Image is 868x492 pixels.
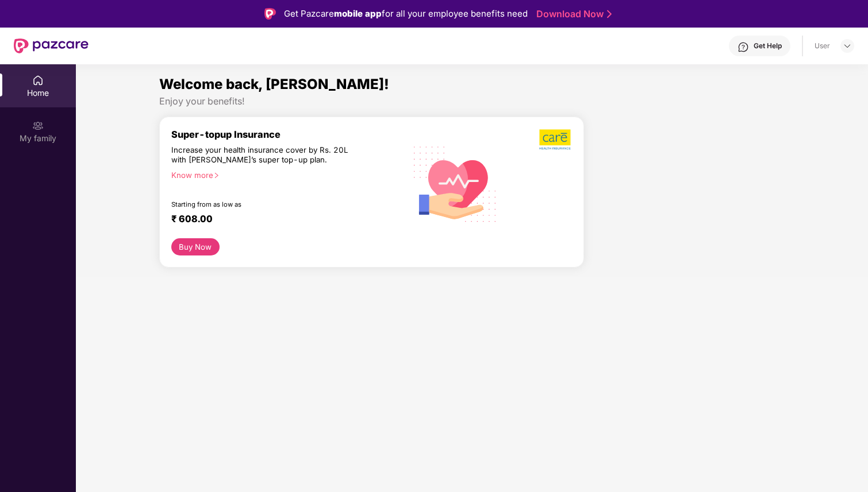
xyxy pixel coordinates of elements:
span: Welcome back, [PERSON_NAME]! [159,76,389,92]
div: Starting from as low as [171,200,356,208]
img: svg+xml;base64,PHN2ZyB3aWR0aD0iMjAiIGhlaWdodD0iMjAiIHZpZXdCb3g9IjAgMCAyMCAyMCIgZmlsbD0ibm9uZSIgeG... [32,120,44,131]
div: Enjoy your benefits! [159,95,785,107]
div: Super-topup Insurance [171,129,405,140]
button: Buy Now [171,238,220,255]
img: Stroke [607,8,612,20]
div: Know more [171,171,398,179]
img: svg+xml;base64,PHN2ZyBpZD0iSGVscC0zMngzMiIgeG1sbnM9Imh0dHA6Ly93d3cudzMub3JnLzIwMDAvc3ZnIiB3aWR0aD... [738,41,749,53]
img: svg+xml;base64,PHN2ZyB4bWxucz0iaHR0cDovL3d3dy53My5vcmcvMjAwMC9zdmciIHhtbG5zOnhsaW5rPSJodHRwOi8vd3... [405,133,505,234]
strong: mobile app [334,8,382,19]
span: right [213,172,220,179]
div: User [815,41,830,51]
img: New Pazcare Logo [14,38,89,53]
img: b5dec4f62d2307b9de63beb79f102df3.png [539,129,572,150]
div: ₹ 608.00 [171,213,394,227]
div: Get Pazcare for all your employee benefits need [284,7,528,21]
div: Increase your health insurance cover by Rs. 20L with [PERSON_NAME]’s super top-up plan. [171,145,355,165]
img: svg+xml;base64,PHN2ZyBpZD0iSG9tZSIgeG1sbnM9Imh0dHA6Ly93d3cudzMub3JnLzIwMDAvc3ZnIiB3aWR0aD0iMjAiIG... [32,75,44,86]
img: Logo [264,8,276,20]
a: Download Now [536,8,608,20]
img: svg+xml;base64,PHN2ZyBpZD0iRHJvcGRvd24tMzJ4MzIiIHhtbG5zPSJodHRwOi8vd3d3LnczLm9yZy8yMDAwL3N2ZyIgd2... [843,41,852,51]
div: Get Help [754,41,782,51]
